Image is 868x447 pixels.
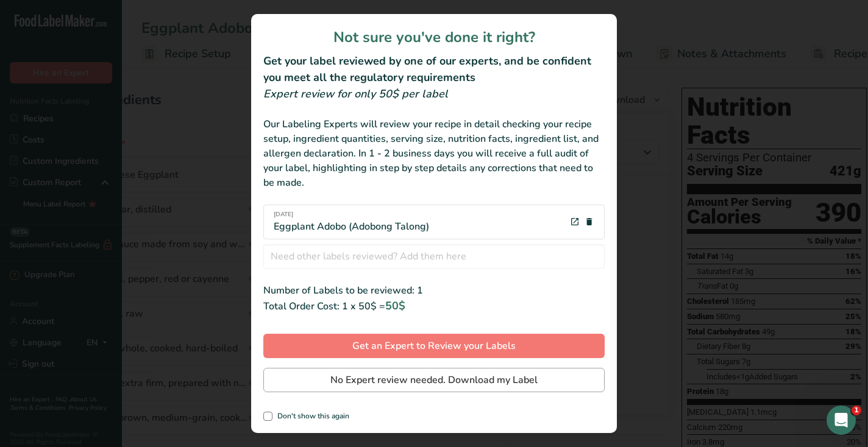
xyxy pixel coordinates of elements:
[274,210,429,234] div: Eggplant Adobo (Adobong Talong)
[263,244,605,269] input: Need other labels reviewed? Add them here
[263,368,605,392] button: No Expert review needed. Download my Label
[263,298,605,314] div: Total Order Cost: 1 x 50$ =
[263,86,605,102] div: Expert review for only 50$ per label
[827,406,856,435] iframe: Intercom live chat
[263,334,605,358] button: Get an Expert to Review your Labels
[272,412,349,421] span: Don't show this again
[385,298,405,313] span: 50$
[263,53,605,86] h2: Get your label reviewed by one of our experts, and be confident you meet all the regulatory requi...
[352,339,516,353] span: Get an Expert to Review your Labels
[330,373,538,387] span: No Expert review needed. Download my Label
[263,283,605,298] div: Number of Labels to be reviewed: 1
[263,26,605,48] h1: Not sure you've done it right?
[263,117,605,190] div: Our Labeling Experts will review your recipe in detail checking your recipe setup, ingredient qua...
[852,406,861,415] span: 1
[274,210,429,219] span: [DATE]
